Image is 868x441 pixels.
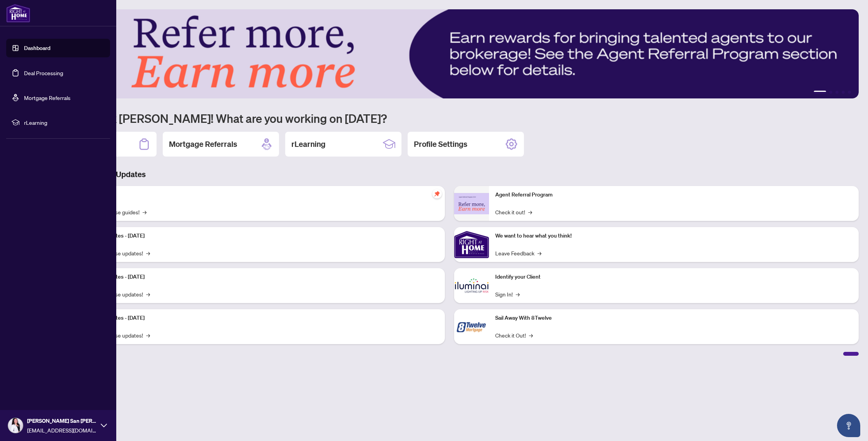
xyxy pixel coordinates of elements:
[848,91,851,94] button: 5
[291,139,325,150] h2: rLearning
[81,191,439,199] p: Self-Help
[24,69,63,76] a: Deal Processing
[454,227,489,262] img: We want to hear what you think!
[495,232,852,240] p: We want to hear what you think!
[495,290,520,298] a: Sign In!→
[81,232,439,240] p: Platform Updates - [DATE]
[169,139,237,150] h2: Mortgage Referrals
[6,4,30,22] img: logo
[27,417,97,425] span: [PERSON_NAME] San [PERSON_NAME]
[81,314,439,322] p: Platform Updates - [DATE]
[414,139,467,150] h2: Profile Settings
[814,91,826,94] button: 1
[432,189,442,198] span: pushpin
[143,208,146,216] span: →
[24,45,50,52] a: Dashboard
[495,208,532,216] a: Check it out!→
[842,91,845,94] button: 4
[8,418,23,433] img: Profile Icon
[528,208,532,216] span: →
[529,331,533,339] span: →
[829,91,832,94] button: 2
[454,268,489,303] img: Identify your Client
[40,169,859,180] h3: Brokerage & Industry Updates
[495,314,852,322] p: Sail Away With 8Twelve
[146,290,150,298] span: →
[495,249,541,257] a: Leave Feedback→
[495,273,852,281] p: Identify your Client
[81,273,439,281] p: Platform Updates - [DATE]
[454,309,489,344] img: Sail Away With 8Twelve
[495,331,533,339] a: Check it Out!→
[146,331,150,339] span: →
[516,290,520,298] span: →
[40,111,859,126] h1: Welcome back [PERSON_NAME]! What are you working on [DATE]?
[146,249,150,257] span: →
[537,249,541,257] span: →
[24,118,105,127] span: rLearning
[24,94,71,101] a: Mortgage Referrals
[40,9,859,98] img: Slide 0
[495,191,852,199] p: Agent Referral Program
[27,426,97,434] span: [EMAIL_ADDRESS][DOMAIN_NAME]
[835,91,839,94] button: 3
[454,193,489,214] img: Agent Referral Program
[837,414,860,437] button: Open asap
